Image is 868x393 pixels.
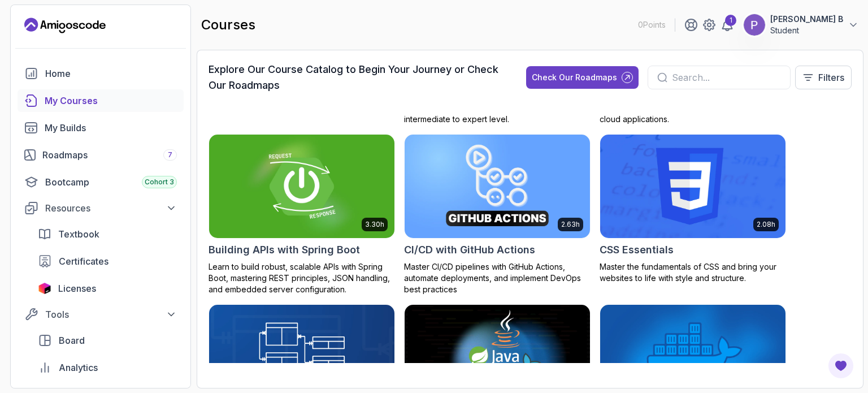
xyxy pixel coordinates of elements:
[42,148,177,162] div: Roadmaps
[38,283,51,294] img: jetbrains icon
[18,116,184,139] a: builds
[168,150,172,159] span: 7
[526,66,639,89] button: Check Our Roadmaps
[18,304,184,325] button: Tools
[59,334,85,347] span: Board
[31,356,184,379] a: analytics
[31,277,184,300] a: licenses
[757,220,775,229] p: 2.08h
[45,201,177,215] div: Resources
[18,89,184,112] a: courses
[45,67,177,80] div: Home
[638,19,666,31] p: 0 Points
[404,261,591,295] p: Master CI/CD pipelines with GitHub Actions, automate deployments, and implement DevOps best pract...
[45,121,177,135] div: My Builds
[721,18,734,32] a: 1
[145,178,174,187] span: Cohort 3
[18,62,184,85] a: home
[744,14,765,36] img: user profile image
[45,94,177,107] div: My Courses
[365,220,384,229] p: 3.30h
[209,242,360,258] h2: Building APIs with Spring Boot
[31,223,184,245] a: textbook
[600,135,785,239] img: CSS Essentials card
[18,171,184,193] a: bootcamp
[31,250,184,273] a: certificates
[405,135,590,239] img: CI/CD with GitHub Actions card
[209,261,395,295] p: Learn to build robust, scalable APIs with Spring Boot, mastering REST principles, JSON handling, ...
[600,134,786,284] a: CSS Essentials card2.08hCSS EssentialsMaster the fundamentals of CSS and bring your websites to l...
[59,254,108,268] span: Certificates
[31,329,184,352] a: board
[18,144,184,166] a: roadmaps
[743,14,859,36] button: user profile image[PERSON_NAME] BStudent
[818,71,844,84] p: Filters
[532,72,617,83] div: Check Our Roadmaps
[404,242,535,258] h2: CI/CD with GitHub Actions
[201,16,255,34] h2: courses
[59,361,98,374] span: Analytics
[205,132,399,241] img: Building APIs with Spring Boot card
[600,242,674,258] h2: CSS Essentials
[45,308,177,321] div: Tools
[827,352,854,379] button: Open Feedback Button
[770,14,843,25] p: [PERSON_NAME] B
[600,261,786,284] p: Master the fundamentals of CSS and bring your websites to life with style and structure.
[795,66,852,89] button: Filters
[209,62,506,93] h3: Explore Our Course Catalog to Begin Your Journey or Check Our Roadmaps
[24,16,106,34] a: Landing page
[561,220,580,229] p: 2.63h
[58,227,99,241] span: Textbook
[209,134,395,296] a: Building APIs with Spring Boot card3.30hBuilding APIs with Spring BootLearn to build robust, scal...
[770,25,843,36] p: Student
[404,134,591,296] a: CI/CD with GitHub Actions card2.63hCI/CD with GitHub ActionsMaster CI/CD pipelines with GitHub Ac...
[45,175,177,189] div: Bootcamp
[725,15,736,26] div: 1
[672,71,781,84] input: Search...
[18,198,184,218] button: Resources
[58,282,96,295] span: Licenses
